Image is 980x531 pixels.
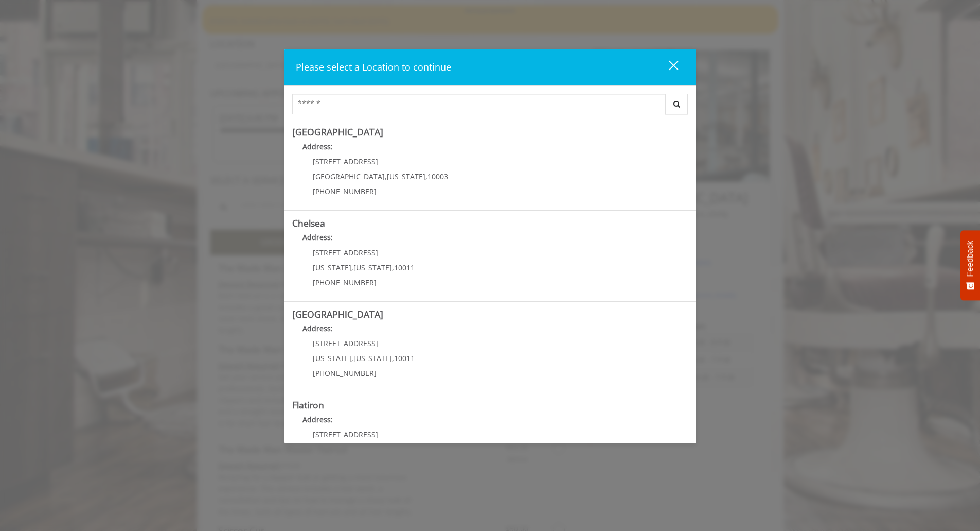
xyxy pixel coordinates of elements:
span: , [392,263,394,272]
b: Address: [302,323,333,333]
span: [US_STATE] [387,172,425,181]
span: 10011 [394,263,415,272]
span: [STREET_ADDRESS] [313,157,378,166]
span: [US_STATE] [353,353,392,363]
input: Search Center [292,94,666,114]
span: , [351,263,353,272]
b: [GEOGRAPHIC_DATA] [292,308,383,320]
span: [US_STATE] [313,263,351,272]
span: [GEOGRAPHIC_DATA] [313,172,385,181]
b: Address: [302,415,333,424]
span: Please select a Location to continue [296,61,451,73]
span: [PHONE_NUMBER] [313,368,377,378]
b: Chelsea [292,217,325,229]
span: 10011 [394,353,415,363]
span: [US_STATE] [313,353,351,363]
div: Center Select [292,94,688,119]
span: [PHONE_NUMBER] [313,186,377,196]
span: [STREET_ADDRESS] [313,248,378,258]
span: [STREET_ADDRESS] [313,338,378,348]
span: Feedback [966,241,975,277]
button: Feedback - Show survey [960,230,980,300]
button: close dialog [650,57,685,78]
b: Flatiron [292,399,324,411]
b: [GEOGRAPHIC_DATA] [292,126,383,138]
div: close dialog [657,60,678,75]
span: , [351,353,353,363]
span: [US_STATE] [353,263,392,272]
b: Address: [302,142,333,151]
span: 10003 [427,172,448,181]
span: [STREET_ADDRESS] [313,430,378,439]
i: Search button [671,100,683,108]
span: [PHONE_NUMBER] [313,278,377,287]
span: , [425,172,427,181]
span: , [392,353,394,363]
b: Address: [302,232,333,242]
span: , [385,172,387,181]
